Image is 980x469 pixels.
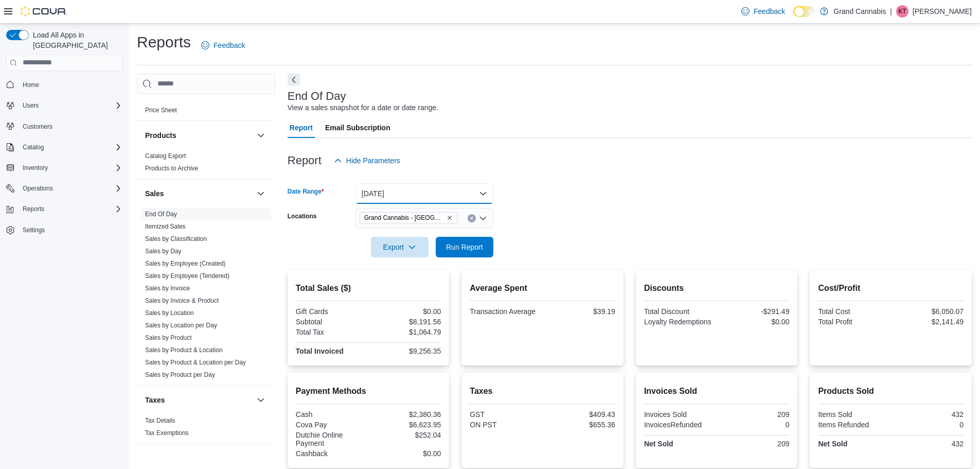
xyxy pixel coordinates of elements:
[370,410,441,419] div: $2,380.36
[145,152,186,160] span: Catalog Export
[2,181,127,196] button: Operations
[145,222,186,231] span: Itemized Sales
[913,5,972,18] p: [PERSON_NAME]
[19,120,57,133] a: Customers
[470,421,540,429] div: ON PST
[145,272,229,280] span: Sales by Employee (Tendered)
[793,6,815,17] input: Dark Mode
[818,440,847,448] strong: Net Sold
[288,90,346,102] h3: End Of Day
[893,440,964,448] div: 432
[145,395,253,405] button: Taxes
[818,385,964,397] h2: Products Sold
[436,237,493,257] button: Run Report
[470,307,540,316] div: Transaction Average
[296,307,366,316] div: Gift Cards
[19,224,49,236] a: Settings
[145,285,190,292] a: Sales by Invoice
[470,385,615,397] h2: Taxes
[370,328,441,336] div: $1,064.79
[719,440,789,448] div: 209
[19,79,43,91] a: Home
[145,164,198,172] span: Products to Archive
[145,358,246,367] span: Sales by Product & Location per Day
[2,77,127,92] button: Home
[288,154,322,167] h3: Report
[145,248,182,255] a: Sales by Day
[23,226,45,234] span: Settings
[145,395,165,405] h3: Taxes
[145,284,190,292] span: Sales by Invoice
[818,282,964,294] h2: Cost/Profit
[644,440,673,448] strong: Net Sold
[19,203,48,215] button: Reports
[296,449,366,458] div: Cashback
[2,161,127,175] button: Inventory
[23,184,53,193] span: Operations
[145,106,177,114] span: Price Sheet
[893,410,964,419] div: 432
[255,83,267,96] button: Pricing
[23,205,44,213] span: Reports
[145,130,253,141] button: Products
[719,410,789,419] div: 209
[145,371,215,378] a: Sales by Product per Day
[23,101,39,110] span: Users
[197,35,249,56] a: Feedback
[19,141,122,153] span: Catalog
[145,297,219,305] span: Sales by Invoice & Product
[893,307,964,316] div: $6,050.07
[23,164,48,172] span: Inventory
[355,183,493,204] button: [DATE]
[137,104,275,120] div: Pricing
[644,410,715,419] div: Invoices Sold
[644,282,790,294] h2: Discounts
[145,188,164,199] h3: Sales
[19,182,57,195] button: Operations
[145,210,177,218] span: End Of Day
[19,120,122,133] span: Customers
[360,212,457,223] span: Grand Cannabis - Dunnville
[719,307,789,316] div: -$291.49
[145,416,175,425] span: Tax Details
[29,30,122,50] span: Load All Apps in [GEOGRAPHIC_DATA]
[19,99,122,112] span: Users
[255,394,267,406] button: Taxes
[145,359,246,366] a: Sales by Product & Location per Day
[255,187,267,200] button: Sales
[145,107,177,114] a: Price Sheet
[370,307,441,316] div: $0.00
[833,5,886,18] p: Grand Cannabis
[145,165,198,172] a: Products to Archive
[145,429,189,437] a: Tax Exemptions
[19,203,122,215] span: Reports
[890,5,892,18] p: |
[137,208,275,385] div: Sales
[23,123,52,131] span: Customers
[145,334,192,342] span: Sales by Product
[19,182,122,195] span: Operations
[470,282,615,294] h2: Average Spent
[2,98,127,113] button: Users
[137,32,191,53] h1: Reports
[19,162,122,174] span: Inventory
[213,40,245,50] span: Feedback
[145,309,194,317] span: Sales by Location
[145,346,223,354] a: Sales by Product & Location
[296,421,366,429] div: Cova Pay
[2,119,127,134] button: Customers
[479,214,487,222] button: Open list of options
[288,187,324,196] label: Date Range
[896,5,908,18] div: Kelly Trudel
[719,318,789,326] div: $0.00
[19,99,43,112] button: Users
[296,385,441,397] h2: Payment Methods
[145,346,223,354] span: Sales by Product & Location
[545,307,615,316] div: $39.19
[545,410,615,419] div: $409.43
[137,414,275,443] div: Taxes
[145,152,186,160] a: Catalog Export
[370,347,441,355] div: $9,256.35
[545,421,615,429] div: $655.36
